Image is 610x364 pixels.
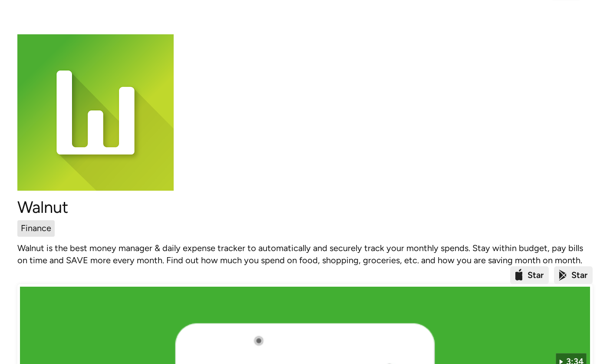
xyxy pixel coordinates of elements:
h1: Walnut [17,198,593,217]
div: Star [528,269,544,282]
div: Star [571,269,587,282]
a: Finance [17,220,55,237]
p: Walnut is the best money manager & daily expense tracker to automatically and securely track your... [17,242,593,266]
div: Finance [21,222,51,235]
